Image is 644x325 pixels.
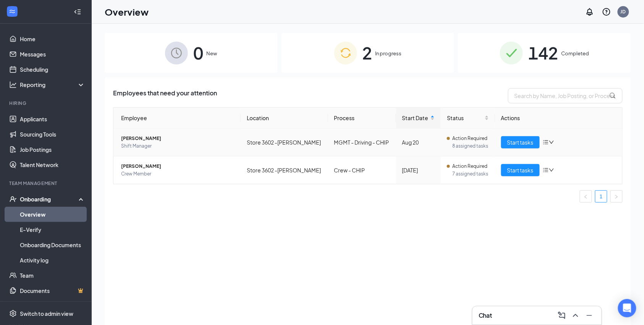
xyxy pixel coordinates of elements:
span: Action Required [452,135,487,142]
button: Start tasks [501,136,540,148]
svg: Minimize [585,311,594,320]
div: Team Management [9,180,84,187]
span: 142 [528,40,558,66]
svg: Collapse [74,8,81,16]
a: SurveysCrown [20,298,85,314]
th: Process [328,108,396,129]
span: In progress [375,50,402,57]
h1: Overview [105,5,149,18]
li: Next Page [610,190,623,203]
a: DocumentsCrown [20,283,85,298]
button: ComposeMessage [556,309,568,322]
th: Actions [495,108,622,129]
span: bars [543,167,549,173]
td: MGMT - Driving - CHIP [328,129,396,156]
button: right [610,190,623,203]
svg: Analysis [9,81,17,88]
svg: Settings [9,310,17,317]
div: [DATE] [402,166,435,174]
span: bars [543,139,549,145]
svg: ComposeMessage [557,311,566,320]
a: Team [20,268,85,283]
span: left [584,195,588,199]
a: Overview [20,207,85,222]
span: Crew Member [121,170,235,178]
a: Activity log [20,253,85,268]
span: [PERSON_NAME] [121,135,235,142]
button: Start tasks [501,164,540,176]
a: Scheduling [20,62,85,77]
a: Applicants [20,111,85,127]
td: Store 3602 -[PERSON_NAME] [241,156,328,184]
div: Onboarding [20,195,79,203]
li: 1 [595,190,607,203]
a: Sourcing Tools [20,127,85,142]
span: Start tasks [507,166,534,174]
svg: QuestionInfo [602,7,611,16]
button: left [580,190,592,203]
span: Employees that need your attention [113,88,217,103]
div: Reporting [20,81,86,88]
button: Minimize [583,309,595,322]
div: Aug 20 [402,138,435,146]
span: right [614,195,619,199]
div: Switch to admin view [20,310,73,317]
span: New [206,50,217,57]
button: ChevronUp [570,309,582,322]
div: Hiring [9,100,84,106]
th: Employee [113,108,241,129]
td: Store 3602 -[PERSON_NAME] [241,129,328,156]
span: Start Date [402,114,429,122]
span: 8 assigned tasks [452,142,489,150]
a: Talent Network [20,157,85,172]
a: 1 [595,191,607,202]
h3: Chat [479,311,492,320]
th: Location [241,108,328,129]
span: down [549,140,554,145]
span: down [549,167,554,173]
span: Status [447,114,483,122]
span: 7 assigned tasks [452,170,489,178]
svg: Notifications [585,7,594,16]
td: Crew - CHIP [328,156,396,184]
span: 0 [193,40,203,66]
span: 2 [362,40,372,66]
div: Open Intercom Messenger [618,299,636,317]
svg: ChevronUp [571,311,580,320]
a: Onboarding Documents [20,237,85,253]
div: JD [621,8,626,15]
span: Shift Manager [121,142,235,150]
a: Home [20,31,85,47]
svg: UserCheck [9,195,17,203]
a: Job Postings [20,142,85,157]
a: Messages [20,47,85,62]
span: Start tasks [507,138,534,146]
li: Previous Page [580,190,592,203]
svg: WorkstreamLogo [8,8,16,15]
span: Action Required [452,162,487,170]
a: E-Verify [20,222,85,237]
input: Search by Name, Job Posting, or Process [508,88,623,103]
span: Completed [561,50,589,57]
span: [PERSON_NAME] [121,162,235,170]
th: Status [441,108,495,129]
